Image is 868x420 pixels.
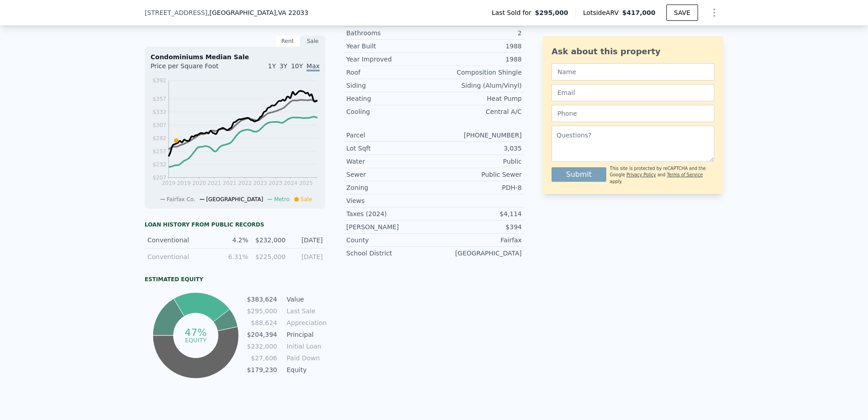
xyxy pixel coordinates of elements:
span: Metro [274,196,289,203]
span: Last Sold for [492,8,535,17]
span: Lotside ARV [583,8,622,17]
div: $394 [434,222,522,231]
td: $204,394 [246,330,278,340]
div: PDH-8 [434,183,522,192]
td: Equity [285,365,325,375]
div: County [346,236,434,245]
tspan: $392 [152,77,166,84]
tspan: 2020 [192,180,206,186]
tspan: $232 [152,161,166,168]
span: Sale [301,196,312,203]
tspan: 47% [184,327,207,338]
div: 1988 [434,42,522,51]
div: Conventional [147,252,211,261]
button: Submit [552,167,606,182]
div: Sale [300,35,325,47]
div: Siding (Alum/Vinyl) [434,81,522,90]
div: Bathrooms [346,28,434,38]
div: Rent [275,35,300,47]
td: Initial Loan [285,341,325,351]
div: Heat Pump [434,94,522,103]
tspan: 2024 [284,180,298,186]
span: Fairfax Co. [167,196,195,203]
tspan: $332 [152,109,166,115]
div: [DATE] [291,236,323,245]
tspan: $357 [152,96,166,102]
tspan: 2019 [177,180,191,186]
span: Max [307,62,320,71]
input: Email [552,84,714,101]
tspan: equity [185,336,207,343]
div: Conventional [147,236,211,245]
div: $225,000 [254,252,285,261]
div: Fairfax [434,236,522,245]
div: Water [346,157,434,166]
tspan: $257 [152,148,166,155]
div: [DATE] [291,252,323,261]
div: Parcel [346,131,434,140]
div: [GEOGRAPHIC_DATA] [434,249,522,258]
div: Year Built [346,42,434,51]
div: [PERSON_NAME] [346,222,434,231]
div: Sewer [346,170,434,179]
div: Condominiums Median Sale [151,52,320,61]
tspan: 2023 [269,180,283,186]
span: $417,000 [622,9,656,16]
span: 1Y [268,62,276,70]
div: 6.31% [217,252,248,261]
a: Terms of Service [667,172,703,177]
tspan: 2022 [238,180,252,186]
span: $295,000 [535,8,568,17]
div: This site is protected by reCAPTCHA and the Google and apply. [610,165,714,185]
tspan: 2019 [162,180,176,186]
td: Value [285,294,325,304]
span: [GEOGRAPHIC_DATA] [206,196,263,203]
div: Ask about this property [552,45,714,58]
div: Siding [346,81,434,90]
div: 2 [434,28,522,38]
td: Principal [285,330,325,340]
div: 4.2% [217,236,248,245]
div: Composition Shingle [434,68,522,77]
div: Public Sewer [434,170,522,179]
div: Lot Sqft [346,144,434,153]
div: $4,114 [434,209,522,218]
div: $232,000 [254,236,285,245]
td: Last Sale [285,306,325,316]
a: Privacy Policy [627,172,656,177]
button: SAVE [666,5,698,21]
input: Phone [552,105,714,122]
td: $27,606 [246,353,278,363]
div: Taxes (2024) [346,209,434,218]
td: Paid Down [285,353,325,363]
div: Public [434,157,522,166]
div: [PHONE_NUMBER] [434,131,522,140]
div: Zoning [346,183,434,192]
div: Roof [346,68,434,77]
td: Appreciation [285,318,325,328]
tspan: $207 [152,175,166,181]
div: Views [346,196,434,205]
span: , VA 22033 [276,9,308,16]
td: $88,624 [246,318,278,328]
div: Price per Square Foot [151,61,235,76]
button: Show Options [705,4,723,22]
div: 3,035 [434,144,522,153]
tspan: 2021 [208,180,222,186]
div: 1988 [434,55,522,64]
td: $179,230 [246,365,278,375]
td: $295,000 [246,306,278,316]
tspan: $307 [152,122,166,128]
div: Central A/C [434,107,522,116]
input: Name [552,63,714,80]
tspan: $282 [152,135,166,142]
div: Loan history from public records [145,221,325,228]
div: Year Improved [346,55,434,64]
div: Heating [346,94,434,103]
tspan: 2025 [299,180,313,186]
div: Cooling [346,107,434,116]
tspan: 2021 [223,180,237,186]
td: $383,624 [246,294,278,304]
tspan: 2023 [253,180,267,186]
td: $232,000 [246,341,278,351]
